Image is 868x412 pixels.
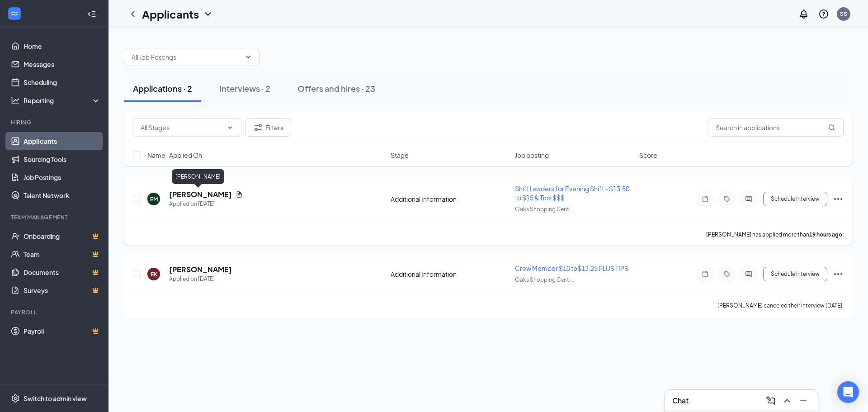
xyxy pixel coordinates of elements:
a: Talent Network [24,186,101,204]
a: TeamCrown [24,245,101,263]
svg: QuestionInfo [818,9,829,19]
p: [PERSON_NAME] has applied more than . [706,231,844,238]
svg: ActiveChat [743,270,754,278]
button: Schedule Interview [763,192,827,206]
svg: Document [236,191,243,198]
input: All Job Postings [132,52,241,62]
svg: Notifications [798,9,809,19]
div: [PERSON_NAME] [172,169,224,184]
span: Shift Leaders for Evening Shift - $13.50 to $15 & Tips $$$ [515,185,629,202]
svg: ChevronDown [203,9,213,19]
svg: Analysis [11,96,20,105]
a: OnboardingCrown [24,227,101,245]
div: Interviews · 2 [219,83,270,94]
svg: ChevronLeft [127,9,138,19]
span: Crew Member $10 to$13.25 PLUS TIPS [515,264,628,272]
svg: Collapse [87,9,96,19]
a: Applicants [24,132,101,150]
h3: Chat [672,396,689,406]
a: Home [24,37,101,55]
div: Applied on [DATE] [169,275,232,284]
svg: Ellipses [833,194,844,204]
div: Reporting [24,96,101,105]
a: SurveysCrown [24,281,101,299]
div: Open Intercom Messenger [837,381,859,403]
svg: Note [700,195,711,203]
b: 19 hours ago [809,231,842,238]
button: ChevronUp [780,393,794,408]
div: Hiring [11,118,99,126]
button: Schedule Interview [763,267,827,281]
svg: Ellipses [833,269,844,279]
a: PayrollCrown [24,322,101,340]
button: ComposeMessage [764,393,778,408]
div: Additional Information [391,270,509,279]
svg: MagnifyingGlass [828,124,835,131]
div: Payroll [11,308,99,316]
a: Job Postings [24,168,101,186]
span: Oaks Shopping Cent ... [515,276,574,283]
div: Team Management [11,213,99,221]
svg: Tag [722,270,732,278]
input: Search in applications [708,118,844,137]
svg: ChevronUp [782,395,793,406]
h1: Applicants [142,6,199,22]
div: Offers and hires · 23 [297,83,375,94]
span: Job posting [515,151,549,160]
svg: ComposeMessage [765,395,776,406]
a: Messages [24,55,101,73]
a: Sourcing Tools [24,150,101,168]
svg: Tag [722,195,732,203]
div: Additional Information [391,194,509,204]
button: Filter Filters [245,118,291,137]
svg: Settings [11,394,20,403]
svg: Minimize [798,395,809,406]
input: All Stages [141,123,223,133]
div: Applications · 2 [133,83,192,94]
svg: WorkstreamLogo [10,9,19,18]
svg: ChevronDown [245,53,252,61]
svg: Note [700,270,711,278]
svg: ChevronDown [226,124,234,131]
h5: [PERSON_NAME] [169,265,232,275]
svg: ActiveChat [743,195,754,203]
h5: [PERSON_NAME] [169,189,232,199]
svg: Filter [253,122,264,133]
button: Minimize [796,393,811,408]
a: DocumentsCrown [24,263,101,281]
span: Stage [391,151,409,160]
div: Switch to admin view [24,394,87,403]
span: Score [639,151,657,160]
div: EM [150,195,158,203]
div: EK [151,270,157,278]
span: Oaks Shopping Cent ... [515,206,574,213]
div: Applied on [DATE] [169,199,243,208]
a: Scheduling [24,73,101,91]
div: [PERSON_NAME] canceled their interview [DATE]. [717,301,844,310]
div: SS [840,10,847,18]
span: Name · Applied On [147,151,202,160]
